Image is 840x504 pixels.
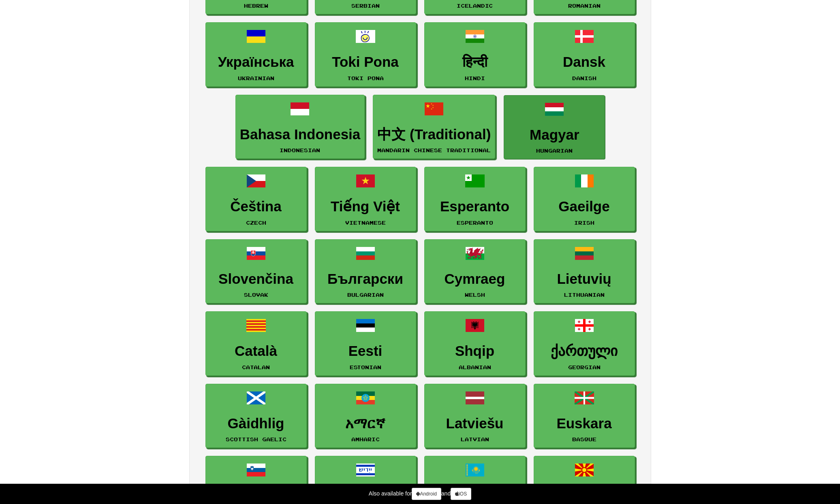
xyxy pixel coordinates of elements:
[240,127,361,142] h3: Bahasa Indonesia
[534,311,635,376] a: ქართულიGeorgian
[538,271,631,287] h3: Lietuvių
[461,436,489,442] small: Latvian
[429,271,521,287] h3: Cymraeg
[572,436,596,442] small: Basque
[538,199,631,215] h3: Gaeilge
[210,54,302,70] h3: Українська
[534,167,635,231] a: GaeilgeIrish
[373,95,495,159] a: 中文 (Traditional)Mandarin Chinese Traditional
[347,292,384,298] small: Bulgarian
[210,271,302,287] h3: Slovenčina
[572,75,596,81] small: Danish
[315,311,416,376] a: EestiEstonian
[238,75,274,81] small: Ukrainian
[319,199,412,215] h3: Tiếng Việt
[319,54,412,70] h3: Toki Pona
[226,436,286,442] small: Scottish Gaelic
[246,220,266,225] small: Czech
[424,167,526,231] a: EsperantoEsperanto
[315,239,416,304] a: БългарскиBulgarian
[205,311,307,376] a: CatalàCatalan
[244,292,268,298] small: Slovak
[377,127,491,142] h3: 中文 (Traditional)
[210,416,302,432] h3: Gàidhlig
[315,22,416,87] a: Toki PonaToki Pona
[412,488,441,500] a: Android
[574,220,594,225] small: Irish
[429,199,521,215] h3: Esperanto
[534,22,635,87] a: DanskDanish
[459,364,491,370] small: Albanian
[377,147,491,153] small: Mandarin Chinese Traditional
[534,384,635,448] a: EuskaraBasque
[280,147,320,153] small: Indonesian
[347,75,384,81] small: Toki Pona
[538,416,631,432] h3: Euskara
[205,22,307,87] a: УкраїнськаUkrainian
[242,364,270,370] small: Catalan
[315,167,416,231] a: Tiếng ViệtVietnamese
[429,416,521,432] h3: Latviešu
[210,199,302,215] h3: Čeština
[235,95,365,159] a: Bahasa IndonesiaIndonesian
[429,54,521,70] h3: हिन्दी
[424,239,526,304] a: CymraegWelsh
[205,384,307,448] a: GàidhligScottish Gaelic
[205,239,307,304] a: SlovenčinaSlovak
[315,384,416,448] a: አማርኛAmharic
[244,3,268,9] small: Hebrew
[319,271,412,287] h3: Български
[429,343,521,359] h3: Shqip
[451,488,471,500] a: iOS
[424,311,526,376] a: ShqipAlbanian
[538,343,631,359] h3: ქართული
[564,292,605,298] small: Lithuanian
[345,220,386,225] small: Vietnamese
[538,54,631,70] h3: Dansk
[351,436,380,442] small: Amharic
[536,148,573,153] small: Hungarian
[205,167,307,231] a: ČeštinaCzech
[424,384,526,448] a: LatviešuLatvian
[504,95,605,159] a: MagyarHungarian
[534,239,635,304] a: LietuviųLithuanian
[319,343,412,359] h3: Eesti
[508,127,601,143] h3: Magyar
[457,3,493,9] small: Icelandic
[424,22,526,87] a: हिन्दीHindi
[568,364,601,370] small: Georgian
[319,416,412,432] h3: አማርኛ
[350,364,381,370] small: Estonian
[568,3,601,9] small: Romanian
[351,3,380,9] small: Serbian
[465,292,485,298] small: Welsh
[210,343,302,359] h3: Català
[457,220,493,225] small: Esperanto
[465,75,485,81] small: Hindi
